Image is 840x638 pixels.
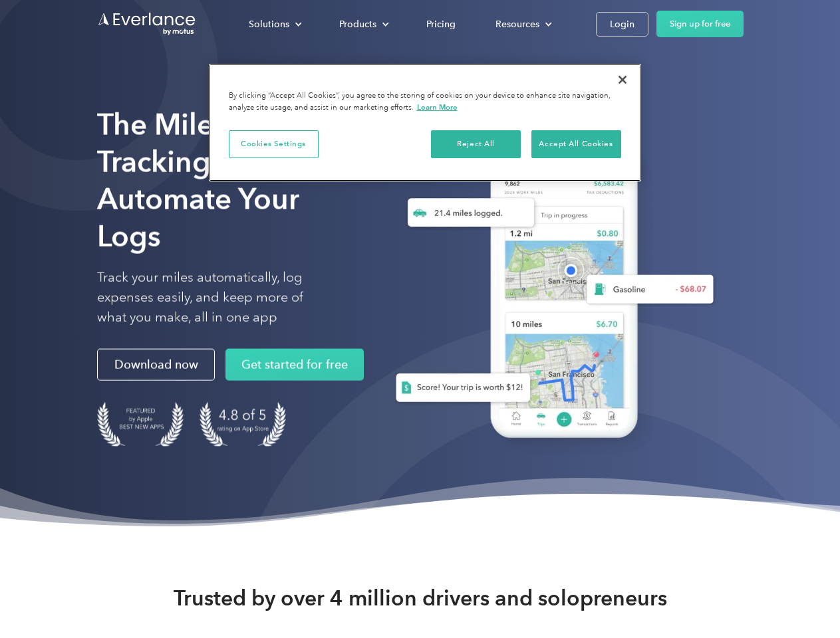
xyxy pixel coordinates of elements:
button: Accept All Cookies [531,130,621,158]
button: Reject All [431,130,521,158]
div: Pricing [426,16,456,33]
a: More information about your privacy, opens in a new tab [417,102,458,112]
button: Cookies Settings [229,130,319,158]
strong: Trusted by over 4 million drivers and solopreneurs [174,585,667,611]
div: By clicking “Accept All Cookies”, you agree to the storing of cookies on your device to enhance s... [229,90,621,114]
img: Everlance, mileage tracker app, expense tracking app [374,126,724,458]
div: Resources [495,16,539,33]
div: Cookie banner [209,64,641,181]
button: Close [608,65,637,94]
a: Download now [97,349,215,381]
div: Login [610,16,634,33]
img: Badge for Featured by Apple Best New Apps [97,402,184,447]
a: Sign up for free [656,11,744,37]
div: Solutions [235,13,313,36]
p: Track your miles automatically, log expenses easily, and keep more of what you make, all in one app [97,268,335,328]
a: Pricing [413,13,469,36]
div: Products [339,16,376,33]
img: 4.9 out of 5 stars on the app store [200,402,286,447]
a: Get started for free [225,349,364,381]
div: Products [326,13,400,36]
div: Solutions [249,16,289,33]
a: Login [596,12,648,37]
a: Go to homepage [97,11,197,37]
div: Privacy [209,64,641,181]
div: Resources [482,13,563,36]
